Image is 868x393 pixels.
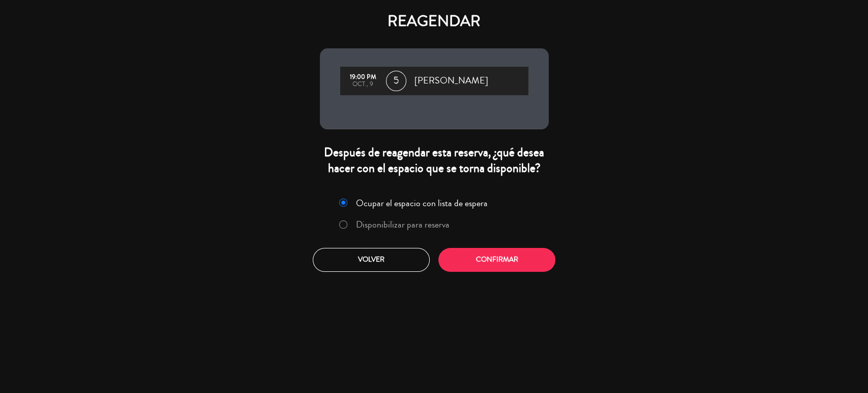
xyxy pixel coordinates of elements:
div: Después de reagendar esta reserva, ¿qué desea hacer con el espacio que se torna disponible? [320,145,549,176]
span: 5 [386,71,406,91]
h4: REAGENDAR [320,12,549,31]
div: oct., 9 [345,81,381,88]
span: [PERSON_NAME] [414,73,488,89]
button: Confirmar [438,248,555,272]
label: Ocupar el espacio con lista de espera [356,199,488,208]
div: 19:00 PM [345,74,381,81]
button: Volver [313,248,430,272]
label: Disponibilizar para reserva [356,220,450,229]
